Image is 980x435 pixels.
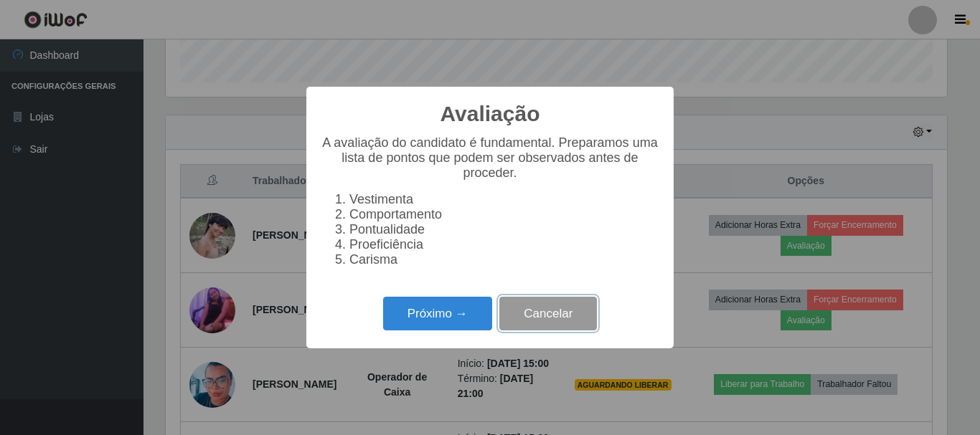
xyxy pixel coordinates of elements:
[440,101,540,127] h2: Avaliação
[349,222,659,237] li: Pontualidade
[349,192,659,207] li: Vestimenta
[349,207,659,222] li: Comportamento
[499,297,597,330] button: Cancelar
[349,237,659,252] li: Proeficiência
[349,252,659,267] li: Carisma
[383,297,492,330] button: Próximo →
[321,135,659,181] p: A avaliação do candidato é fundamental. Preparamos uma lista de pontos que podem ser observados a...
